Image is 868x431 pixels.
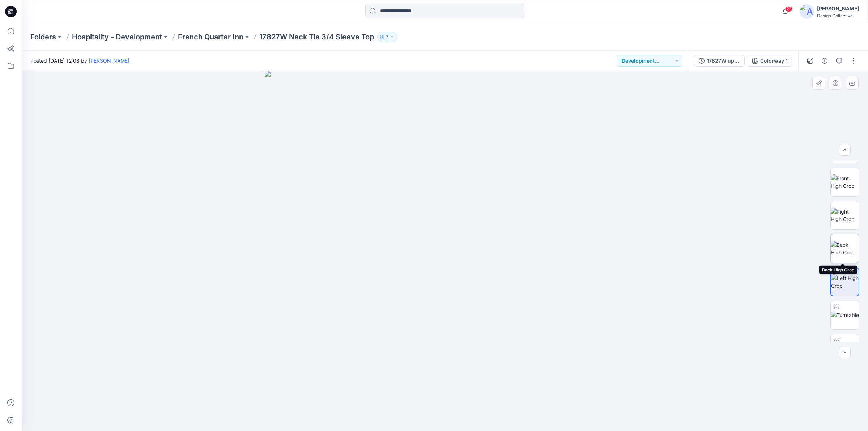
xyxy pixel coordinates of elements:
[72,32,162,42] a: Hospitality - Development
[831,241,859,256] img: Back High Crop
[694,55,745,67] button: 17827W upload to stylezone with tie
[377,32,397,42] button: 7
[831,341,859,356] img: Turntable Ghost
[817,13,859,18] div: Design Collective
[819,55,830,67] button: Details
[178,32,243,42] a: French Quarter Inn
[259,32,374,42] p: 17827W Neck Tie 3/4 Sleeve Top
[800,4,814,19] img: avatar
[89,58,129,64] a: [PERSON_NAME]
[386,33,388,41] p: 7
[748,55,792,67] button: Colorway 1
[817,4,859,13] div: [PERSON_NAME]
[30,57,129,64] span: Posted [DATE] 12:08 by
[30,32,56,42] a: Folders
[760,57,788,65] div: Colorway 1
[831,208,859,223] img: Right High Crop
[831,174,859,190] img: Front High Crop
[265,71,625,431] img: eyJhbGciOiJIUzI1NiIsImtpZCI6IjAiLCJzbHQiOiJzZXMiLCJ0eXAiOiJKV1QifQ.eyJkYXRhIjp7InR5cGUiOiJzdG9yYW...
[831,311,859,319] img: Turntable
[785,6,793,12] span: 23
[707,57,740,65] div: 17827W upload to stylezone with tie
[831,274,859,290] img: Left High Crop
